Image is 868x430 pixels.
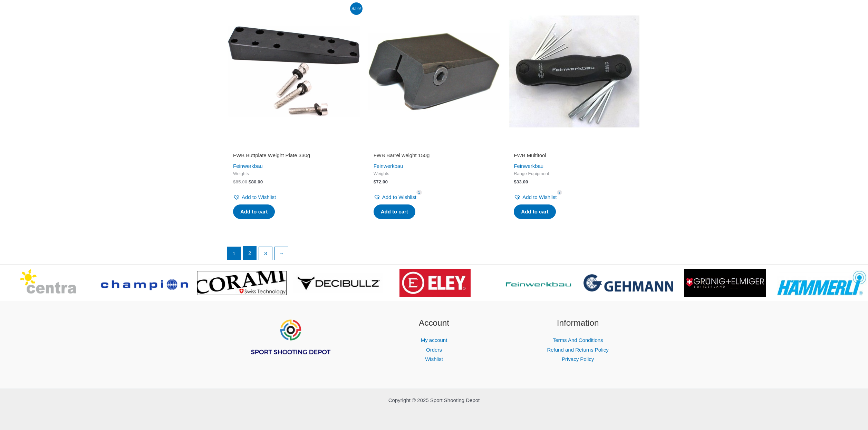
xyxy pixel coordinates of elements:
[374,163,403,169] a: Feinwerkbau
[514,317,641,364] aside: Footer Widget 3
[522,194,557,200] span: Add to Wishlist
[416,190,422,195] span: 1
[367,4,501,138] img: FWB Barrel weight 150g
[553,337,603,343] a: Terms And Conditions
[233,179,236,184] span: $
[374,192,416,202] a: Add to Wishlist
[374,171,495,177] span: Weights
[508,4,641,138] img: FWB Multitool
[243,246,257,260] a: Page 2
[233,192,276,202] a: Add to Wishlist
[426,347,442,353] a: Orders
[233,179,247,184] bdi: 85.00
[374,142,495,151] iframe: Customer reviews powered by Trustpilot
[228,247,241,260] span: Page 1
[514,171,635,177] span: Range Equipment
[371,317,498,364] aside: Footer Widget 2
[374,152,495,161] a: FWB Barrel weight 150g
[514,142,635,151] iframe: Customer reviews powered by Trustpilot
[227,246,641,264] nav: Product Pagination
[514,163,543,169] a: Feinwerkbau
[514,179,528,184] bdi: 33.00
[350,2,363,15] span: Sale!
[374,179,376,184] span: $
[233,142,354,151] iframe: Customer reviews powered by Trustpilot
[557,190,562,195] span: 2
[275,247,288,260] a: →
[233,152,354,161] a: FWB Buttplate Weight Plate 330g
[514,317,641,329] h2: Information
[421,337,447,343] a: My account
[227,317,354,373] aside: Footer Widget 1
[233,152,354,159] h2: FWB Buttplate Weight Plate 330g
[374,204,415,219] a: Add to cart: “FWB Barrel weight 150g”
[514,204,556,219] a: Add to cart: “FWB Multitool”
[227,4,360,138] img: FWB Buttplate Weight Plate
[249,179,251,184] span: $
[514,152,635,161] a: FWB Multitool
[382,194,416,200] span: Add to Wishlist
[514,152,635,159] h2: FWB Multitool
[233,171,354,177] span: Weights
[374,152,495,159] h2: FWB Barrel weight 150g
[514,335,641,364] nav: Information
[425,356,443,362] a: Wishlist
[514,192,557,202] a: Add to Wishlist
[399,269,470,297] img: brand logo
[249,179,263,184] bdi: 80.00
[562,356,594,362] a: Privacy Policy
[547,347,608,353] a: Refund and Returns Policy
[242,194,276,200] span: Add to Wishlist
[233,204,275,219] a: Add to cart: “FWB Buttplate Weight Plate 330g”
[259,247,272,260] a: Page 3
[514,179,517,184] span: $
[227,395,641,405] p: Copyright © 2025 Sport Shooting Depot
[371,317,498,329] h2: Account
[371,335,498,364] nav: Account
[374,179,388,184] bdi: 72.00
[233,163,263,169] a: Feinwerkbau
